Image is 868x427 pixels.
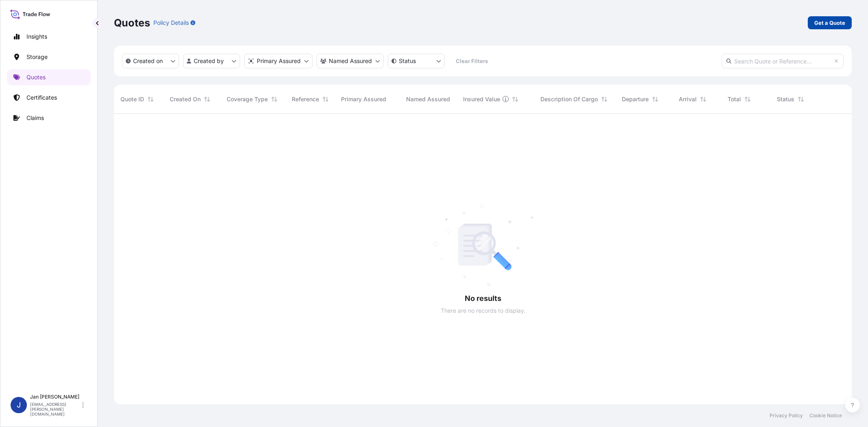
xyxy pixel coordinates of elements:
a: Privacy Policy [770,412,803,419]
p: Claims [26,114,44,122]
span: Named Assured [406,95,450,103]
span: Insured Value [463,95,500,103]
span: Reference [292,95,319,103]
span: Coverage Type [227,95,268,103]
p: Created by [194,57,224,65]
p: Get a Quote [814,19,845,27]
a: Certificates [7,89,91,106]
a: Claims [7,110,91,126]
button: createdBy Filter options [183,54,240,68]
button: certificateStatus Filter options [388,54,445,68]
button: Sort [743,94,752,104]
button: cargoOwner Filter options [317,54,384,68]
p: Named Assured [329,57,372,65]
button: Sort [698,94,708,104]
button: Sort [796,94,806,104]
p: Policy Details [153,19,189,27]
p: Quotes [114,16,150,29]
button: createdOn Filter options [122,54,179,68]
span: Departure [622,95,649,103]
p: Created on [133,57,163,65]
a: Storage [7,49,91,65]
span: Total [728,95,741,103]
a: Insights [7,28,91,45]
p: Quotes [26,73,46,81]
p: Status [399,57,416,65]
input: Search Quote or Reference... [722,54,844,68]
span: Primary Assured [341,95,386,103]
button: Clear Filters [449,54,494,68]
p: Primary Assured [257,57,301,65]
button: Sort [510,94,520,104]
span: Arrival [679,95,697,103]
span: Status [777,95,794,103]
a: Quotes [7,69,91,85]
p: Certificates [26,94,57,102]
p: [EMAIL_ADDRESS][PERSON_NAME][DOMAIN_NAME] [30,402,81,416]
button: distributor Filter options [244,54,313,68]
a: Get a Quote [808,16,852,29]
span: Created On [170,95,201,103]
p: Clear Filters [456,57,488,65]
button: Sort [202,94,212,104]
button: Sort [269,94,279,104]
span: Quote ID [120,95,144,103]
button: Sort [599,94,609,104]
button: Sort [146,94,155,104]
button: Sort [321,94,330,104]
p: Jan [PERSON_NAME] [30,394,81,400]
button: Sort [650,94,660,104]
span: J [17,401,21,409]
p: Insights [26,33,47,41]
a: Cookie Notice [809,412,842,419]
span: Description Of Cargo [540,95,598,103]
p: Storage [26,53,48,61]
